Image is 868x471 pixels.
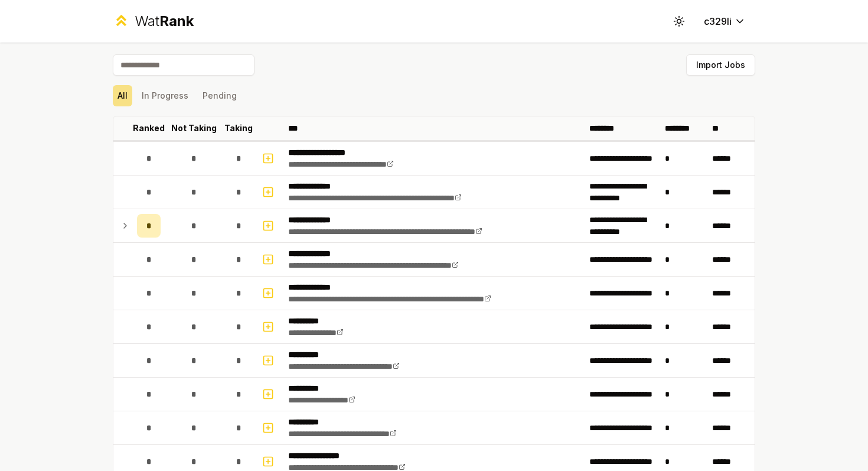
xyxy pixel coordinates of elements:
button: In Progress [137,85,193,106]
button: Import Jobs [686,54,755,76]
button: All [113,85,132,106]
p: Taking [224,122,253,134]
a: WatRank [113,12,194,31]
div: Wat [135,12,194,31]
span: c329li [704,14,732,28]
p: Not Taking [171,122,217,134]
button: c329li [694,11,755,32]
span: Rank [159,12,194,30]
p: Ranked [133,122,165,134]
button: Pending [198,85,242,106]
